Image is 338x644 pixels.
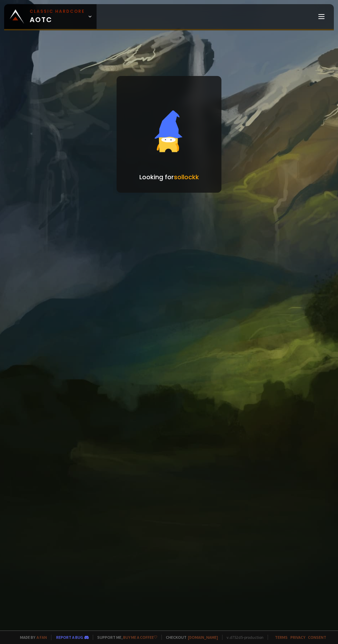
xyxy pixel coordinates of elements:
[139,172,199,182] p: Looking for
[188,635,218,640] a: [DOMAIN_NAME]
[30,8,85,25] span: AOTC
[275,635,288,640] a: Terms
[222,635,264,640] span: v. d752d5 - production
[93,635,157,640] span: Support me,
[174,173,199,181] span: sollockk
[56,635,83,640] a: Report a bug
[37,635,47,640] a: a fan
[123,635,157,640] a: Buy me a coffee
[4,4,97,29] a: Classic HardcoreAOTC
[308,635,326,640] a: Consent
[161,635,218,640] span: Checkout
[30,8,85,15] small: Classic Hardcore
[290,635,305,640] a: Privacy
[16,635,47,640] span: Made by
